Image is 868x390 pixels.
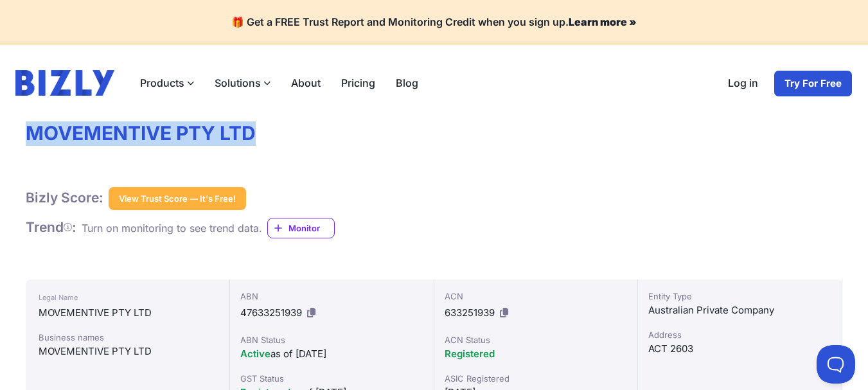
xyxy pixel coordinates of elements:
div: as of [DATE] [240,346,423,362]
a: About [281,70,331,96]
div: GST Status [240,372,423,385]
span: Monitor [288,222,334,235]
div: MOVEMENTIVE PTY LTD [39,305,217,321]
span: 633251939 [445,306,495,319]
label: Products [130,70,204,96]
button: View Trust Score — It's Free! [109,187,246,210]
h1: Trend : [26,219,76,236]
div: ABN [240,290,423,303]
h1: MOVEMENTIVE PTY LTD [26,121,842,146]
div: Australian Private Company [648,303,831,318]
span: Registered [445,348,495,360]
div: ACT 2603 [648,341,831,357]
a: Learn more » [569,15,637,28]
div: Legal Name [39,290,217,305]
div: ACN [445,290,628,303]
h4: 🎁 Get a FREE Trust Report and Monitoring Credit when you sign up. [15,15,853,28]
a: Monitor [267,218,335,238]
span: 47633251939 [240,306,302,319]
div: Address [648,328,831,341]
iframe: Toggle Customer Support [817,345,855,384]
h1: Bizly Score: [26,190,103,206]
label: Solutions [204,70,281,96]
div: Turn on monitoring to see trend data. [82,220,262,236]
div: Entity Type [648,290,831,303]
div: ABN Status [240,333,423,346]
a: Log in [718,70,768,97]
img: bizly_logo.svg [15,70,114,96]
div: MOVEMENTIVE PTY LTD [39,344,217,359]
div: ACN Status [445,333,628,346]
a: Try For Free [774,70,853,97]
div: ASIC Registered [445,372,628,385]
div: Business names [39,331,217,344]
a: Blog [385,70,429,96]
a: Pricing [331,70,385,96]
span: Active [240,348,270,360]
